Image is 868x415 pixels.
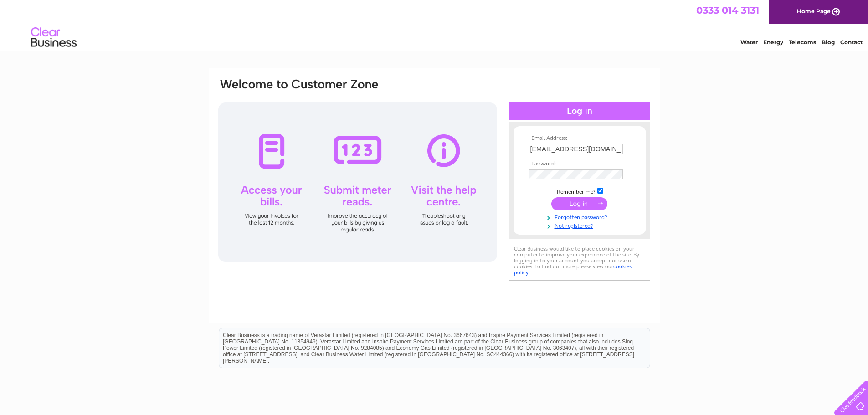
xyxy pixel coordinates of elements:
[789,39,816,46] a: Telecoms
[527,161,632,167] th: Password:
[529,221,632,230] a: Not registered?
[219,5,650,44] div: Clear Business is a trading name of Verastar Limited (registered in [GEOGRAPHIC_DATA] No. 3667643...
[527,186,632,195] td: Remember me?
[740,39,758,46] a: Water
[822,39,835,46] a: Blog
[514,263,632,276] a: cookies policy
[31,24,77,51] img: logo.png
[840,39,863,46] a: Contact
[529,212,632,221] a: Forgotten password?
[763,39,783,46] a: Energy
[551,197,607,210] input: Submit
[509,241,650,281] div: Clear Business would like to place cookies on your computer to improve your experience of the sit...
[527,135,632,142] th: Email Address:
[696,5,759,16] a: 0333 014 3131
